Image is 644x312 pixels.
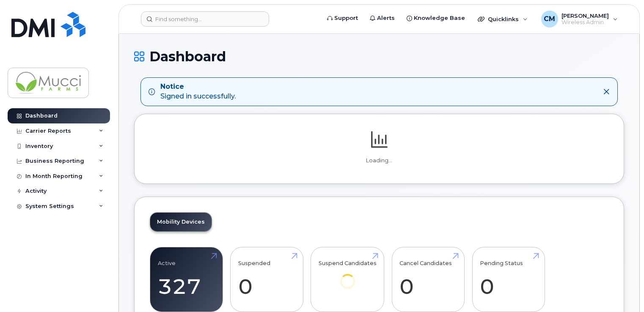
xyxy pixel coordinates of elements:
[150,157,608,164] p: Loading...
[319,252,377,300] a: Suspend Candidates
[158,252,215,307] a: Active 327
[160,82,236,101] div: Signed in successfully.
[160,82,236,92] strong: Notice
[399,252,457,307] a: Cancel Candidates 0
[150,213,212,231] a: Mobility Devices
[480,252,537,307] a: Pending Status 0
[238,252,295,307] a: Suspended 0
[134,49,624,64] h1: Dashboard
